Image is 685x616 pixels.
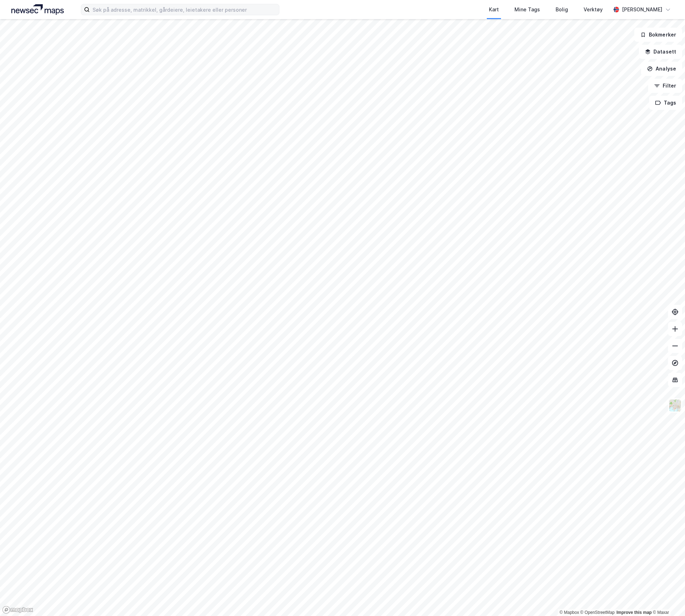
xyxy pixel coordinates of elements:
div: Mine Tags [514,5,540,14]
img: logo.a4113a55bc3d86da70a041830d287a7e.svg [11,4,64,15]
button: Filter [648,79,682,93]
div: Kart [489,5,499,14]
button: Datasett [639,45,682,59]
button: Analyse [641,62,682,76]
button: Bokmerker [634,28,682,42]
div: Bolig [556,5,568,14]
a: Improve this map [617,610,652,615]
div: Verktøy [584,5,603,14]
input: Søk på adresse, matrikkel, gårdeiere, leietakere eller personer [90,4,279,15]
iframe: Chat Widget [650,582,685,616]
img: Z [668,399,682,412]
div: Kontrollprogram for chat [650,582,685,616]
a: Mapbox [559,610,579,615]
a: OpenStreetMap [580,610,615,615]
div: [PERSON_NAME] [622,5,662,14]
button: Tags [649,96,682,110]
a: Mapbox homepage [2,606,33,614]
